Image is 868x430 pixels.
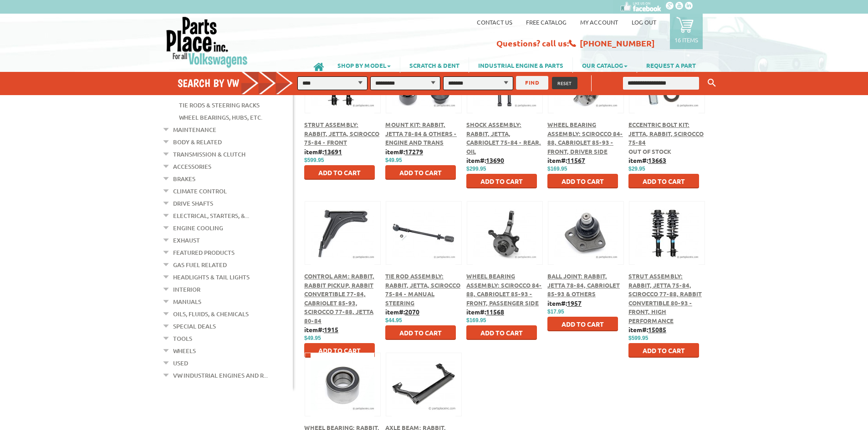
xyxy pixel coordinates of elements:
span: Out of stock [628,147,671,155]
a: Mount Kit: Rabbit, Jetta 78-84 & Others - Engine and Trans [385,121,457,146]
u: 1957 [567,299,582,307]
a: My Account [580,18,618,26]
span: $299.95 [466,166,486,172]
a: Gas Fuel Related [173,259,227,271]
a: Maintenance [173,124,216,136]
a: Exhaust [173,234,200,246]
span: $49.95 [385,157,402,163]
a: Special Deals [173,320,216,332]
a: Wheels [173,345,196,357]
b: item#: [466,308,504,316]
button: Add to Cart [547,174,618,188]
a: Tie Rod Assembly: Rabbit, Jetta, Scirocco 75-84 - Manual Steering [385,272,460,307]
span: Add to Cart [480,177,523,185]
button: Add to Cart [304,165,375,180]
b: item#: [547,156,585,164]
a: Tie Rods & Steering Racks [179,99,260,111]
a: Used [173,357,188,369]
span: Add to Cart [480,329,523,337]
span: Add to Cart [399,168,442,177]
a: Climate Control [173,185,227,197]
a: SCRATCH & DENT [400,57,469,73]
span: $44.95 [385,317,402,324]
button: FIND [516,76,548,90]
button: Add to Cart [466,174,537,188]
b: item#: [466,156,504,164]
span: $169.95 [547,166,567,172]
span: Wheel Bearing Assembly: Scirocco 84-88, Cabriolet 85-93 - Front, Driver Side [547,121,623,155]
b: item#: [628,325,666,334]
button: Keyword Search [705,76,719,91]
span: Add to Cart [643,346,685,354]
u: 15085 [648,325,666,334]
span: $49.95 [304,335,321,341]
span: $599.95 [304,157,324,163]
button: Add to Cart [628,174,699,188]
a: VW Industrial Engines and R... [173,369,268,381]
a: Headlights & Tail Lights [173,271,250,283]
b: item#: [628,156,666,164]
a: Wheel Bearing Assembly: Scirocco 84-88, Cabriolet 85-93 - Front, Passenger Side [466,272,542,307]
a: Wheel Bearings, Hubs, Etc. [179,111,262,123]
a: Eccentric Bolt Kit: Jetta, Rabbit, Scirocco 75-84 [628,121,704,146]
span: Add to Cart [562,320,604,328]
span: Add to Cart [399,329,442,337]
a: Body & Related [173,136,222,148]
button: RESET [552,77,577,89]
b: item#: [385,147,423,156]
a: Control Arm: Rabbit, Rabbit Pickup, Rabbit Convertible 77-84, Cabriolet 85-93, Scirocco 77-88, Je... [304,272,374,324]
span: Add to Cart [643,177,685,185]
a: OUR CATALOG [573,57,637,73]
a: Transmission & Clutch [173,148,245,160]
a: Manuals [173,296,201,308]
a: Strut Assembly: Rabbit, Jetta 75-84, Scirocco 77-88, Rabbit Convertible 80-93 - Front, High Perfo... [628,272,702,324]
b: item#: [547,299,582,307]
a: Electrical, Starters, &... [173,210,249,222]
span: RESET [557,80,572,86]
a: SHOP BY MODEL [328,57,400,73]
u: 13690 [486,156,504,164]
b: item#: [304,325,338,334]
span: $599.95 [628,335,648,341]
a: Ball Joint: Rabbit, Jetta 78-84, Cabriolet 85-93 & Others [547,272,620,298]
a: Log out [632,18,656,26]
u: 2070 [405,308,419,316]
p: 16 items [674,36,698,44]
a: Tools [173,333,192,344]
a: Engine Cooling [173,222,223,234]
span: Add to Cart [318,168,361,177]
button: Add to Cart [304,343,375,358]
span: Add to Cart [562,177,604,185]
a: Contact us [477,18,512,26]
a: Interior [173,283,200,295]
a: Brakes [173,173,195,185]
u: 11568 [486,308,504,316]
button: Add to Cart [628,343,699,358]
b: item#: [385,308,419,316]
u: 13691 [324,147,342,156]
a: Featured Products [173,247,235,258]
span: Add to Cart [318,346,361,354]
u: 1915 [324,325,338,334]
u: 13663 [648,156,666,164]
h4: Search by VW [178,76,302,90]
button: Add to Cart [466,325,537,340]
a: Strut Assembly: Rabbit, Jetta, Scirocco 75-84 - Front [304,121,379,146]
span: $29.95 [628,166,645,172]
a: Shock Assembly: Rabbit, Jetta, Cabriolet 75-84 - Rear, Oil [466,121,541,155]
a: Oils, Fluids, & Chemicals [173,308,249,320]
a: INDUSTRIAL ENGINE & PARTS [469,57,572,73]
a: Drive Shafts [173,197,213,209]
b: item#: [304,147,342,156]
span: $17.95 [547,309,564,315]
button: Add to Cart [385,165,456,180]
